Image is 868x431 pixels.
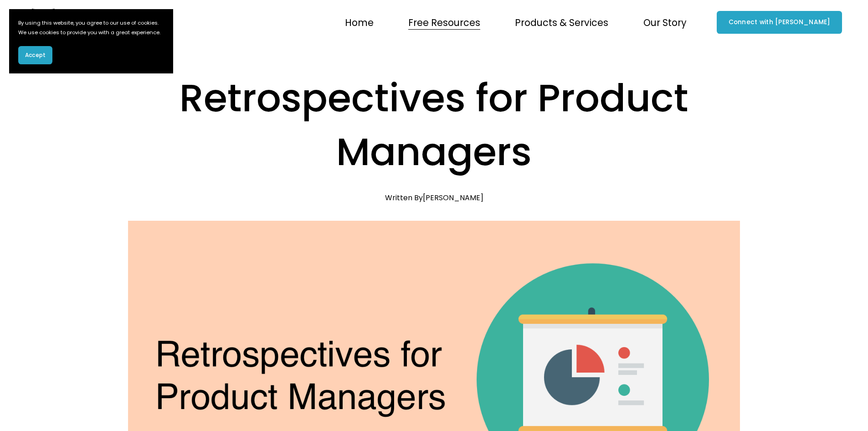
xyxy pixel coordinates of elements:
a: Connect with [PERSON_NAME] [717,11,842,34]
span: Products & Services [515,14,608,31]
div: Written By [385,193,483,202]
span: Our Story [643,14,687,31]
span: Accept [25,51,46,59]
a: Home [345,13,374,31]
h1: Retrospectives for Product Managers [128,71,740,179]
a: folder dropdown [515,13,608,31]
p: By using this website, you agree to our use of cookies. We use cookies to provide you with a grea... [18,18,164,37]
button: Accept [18,46,52,64]
a: [PERSON_NAME] [423,192,483,203]
a: folder dropdown [643,13,687,31]
span: Free Resources [408,14,480,31]
a: folder dropdown [408,13,480,31]
section: Cookie banner [9,9,173,73]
